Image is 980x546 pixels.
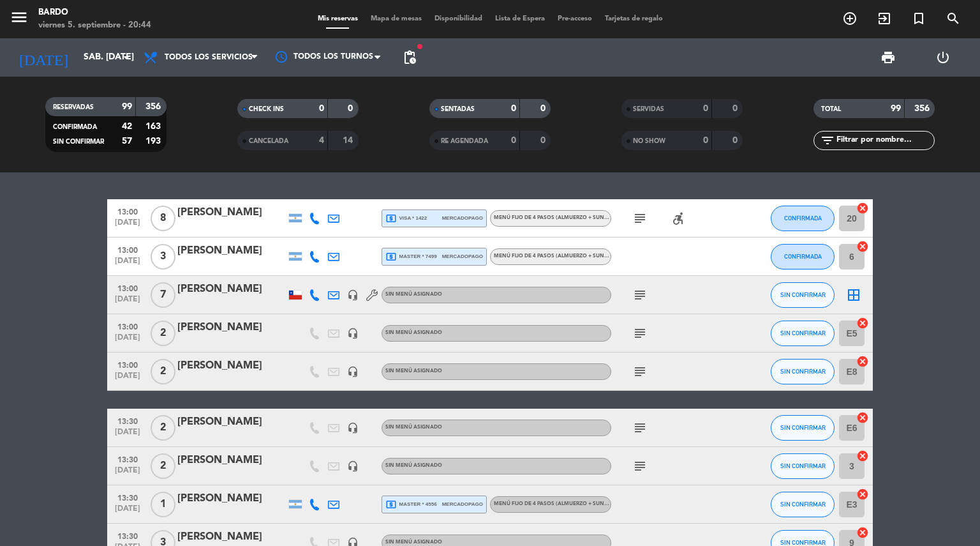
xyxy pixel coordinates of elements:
[856,240,869,253] i: cancel
[145,102,163,111] strong: 356
[151,359,175,384] span: 2
[441,138,488,144] span: RE AGENDADA
[632,287,648,303] i: subject
[780,330,826,337] span: SIN CONFIRMAR
[348,104,355,113] strong: 0
[846,287,861,303] i: border_all
[112,528,144,543] span: 13:30
[53,124,97,130] span: CONFIRMADA
[151,244,175,269] span: 3
[771,244,835,269] button: CONFIRMADA
[771,206,835,231] button: CONFIRMADA
[38,6,151,19] div: Bardo
[671,211,686,226] i: accessible_forward
[145,122,163,131] strong: 163
[632,459,648,474] i: subject
[732,136,740,145] strong: 0
[112,204,144,218] span: 13:00
[249,106,284,112] span: CHECK INS
[385,425,442,430] span: Sin menú asignado
[856,488,869,501] i: cancel
[151,282,175,308] span: 7
[385,368,442,374] span: Sin menú asignado
[347,422,359,434] i: headset_mic
[177,243,286,259] div: [PERSON_NAME]
[364,15,428,22] span: Mapa de mesas
[835,133,934,148] input: Filtrar por nombre...
[343,136,355,145] strong: 14
[347,328,359,339] i: headset_mic
[911,11,926,26] i: turned_in_not
[780,462,826,469] span: SIN CONFIRMAR
[151,206,175,231] span: 8
[112,504,144,519] span: [DATE]
[53,104,94,110] span: RESERVADAS
[112,218,144,233] span: [DATE]
[145,137,163,146] strong: 193
[856,355,869,368] i: cancel
[347,366,359,377] i: headset_mic
[122,137,132,146] strong: 57
[428,15,489,22] span: Disponibilidad
[122,122,132,131] strong: 42
[632,211,648,226] i: subject
[946,11,961,26] i: search
[494,501,646,506] span: Menú fijo de 4 pasos (Almuerzo + Sunset)
[10,8,29,27] i: menu
[771,492,835,517] button: SIN CONFIRMAR
[53,139,104,145] span: SIN CONFIRMAR
[780,291,826,298] span: SIN CONFIRMAR
[632,420,648,436] i: subject
[780,539,826,546] span: SIN CONFIRMAR
[112,357,144,372] span: 13:00
[442,214,483,222] span: mercadopago
[177,319,286,336] div: [PERSON_NAME]
[112,333,144,348] span: [DATE]
[771,282,835,308] button: SIN CONFIRMAR
[122,102,132,111] strong: 99
[112,451,144,466] span: 13:30
[112,280,144,295] span: 13:00
[177,204,286,221] div: [PERSON_NAME]
[511,104,516,113] strong: 0
[551,15,598,22] span: Pre-acceso
[385,330,442,335] span: Sin menú asignado
[703,104,708,113] strong: 0
[165,53,253,62] span: Todos los servicios
[771,415,835,441] button: SIN CONFIRMAR
[916,38,970,77] div: LOG OUT
[441,106,475,112] span: SENTADAS
[311,15,364,22] span: Mis reservas
[540,136,548,145] strong: 0
[385,499,437,510] span: master * 4556
[416,43,424,50] span: fiber_manual_record
[442,500,483,508] span: mercadopago
[319,104,324,113] strong: 0
[151,453,175,479] span: 2
[780,424,826,431] span: SIN CONFIRMAR
[511,136,516,145] strong: 0
[632,364,648,379] i: subject
[771,359,835,384] button: SIN CONFIRMAR
[112,257,144,271] span: [DATE]
[385,251,437,262] span: master * 7499
[891,104,901,113] strong: 99
[177,414,286,430] div: [PERSON_NAME]
[177,490,286,507] div: [PERSON_NAME]
[177,452,286,469] div: [PERSON_NAME]
[494,254,616,259] span: Menú fijo de 4 pasos (Almuerzo + Sunset)
[784,215,822,222] span: CONFIRMADA
[820,133,835,148] i: filter_list
[880,50,896,65] span: print
[177,281,286,298] div: [PERSON_NAME]
[633,138,665,144] span: NO SHOW
[856,202,869,215] i: cancel
[112,490,144,504] span: 13:30
[856,450,869,462] i: cancel
[821,106,841,112] span: TOTAL
[119,50,134,65] i: arrow_drop_down
[385,463,442,468] span: Sin menú asignado
[442,252,483,261] span: mercadopago
[177,358,286,374] div: [PERSON_NAME]
[877,11,892,26] i: exit_to_app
